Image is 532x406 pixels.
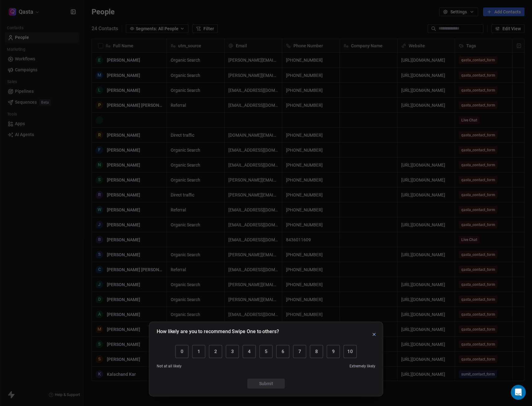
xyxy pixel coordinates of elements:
[344,345,357,358] button: 10
[192,345,205,358] button: 1
[276,345,289,358] button: 6
[310,345,323,358] button: 8
[226,345,239,358] button: 3
[247,379,285,389] button: Submit
[209,345,222,358] button: 2
[349,364,375,369] span: Extremely likely
[175,345,188,358] button: 0
[327,345,340,358] button: 9
[243,345,256,358] button: 4
[157,364,182,369] span: Not at all likely
[293,345,306,358] button: 7
[259,345,273,358] button: 5
[157,329,279,336] h1: How likely are you to recommend Swipe One to others?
